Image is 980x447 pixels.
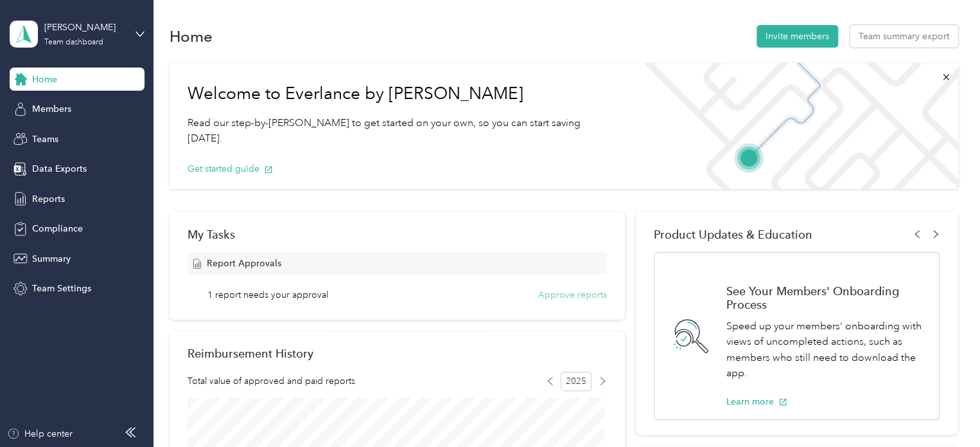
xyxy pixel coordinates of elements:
[7,427,73,441] button: Help center
[188,347,313,360] h2: Reimbursement History
[726,395,787,408] button: Learn more
[538,288,607,302] button: Approve reports
[44,39,103,46] div: Team dashboard
[32,102,71,116] span: Members
[188,162,273,176] button: Get started guide
[188,84,614,104] h1: Welcome to Everlance by [PERSON_NAME]
[32,282,91,295] span: Team Settings
[32,162,87,176] span: Data Exports
[188,115,614,147] p: Read our step-by-[PERSON_NAME] to get started on your own, so you can start saving [DATE].
[170,30,213,43] h1: Home
[726,284,925,311] h1: See Your Members' Onboarding Process
[908,375,980,447] iframe: Everlance-gr Chat Button Frame
[207,288,328,302] span: 1 report needs your approval
[32,73,57,86] span: Home
[654,228,812,241] span: Product Updates & Education
[207,257,281,270] span: Report Approvals
[32,222,83,235] span: Compliance
[188,228,607,241] div: My Tasks
[32,192,65,206] span: Reports
[757,25,838,48] button: Invite members
[44,21,125,34] div: [PERSON_NAME]
[561,372,591,391] span: 2025
[188,374,355,388] span: Total value of approved and paid reports
[32,132,58,146] span: Teams
[850,25,958,48] button: Team summary export
[631,63,958,189] img: Welcome to everlance
[726,318,925,381] p: Speed up your members' onboarding with views of uncompleted actions, such as members who still ne...
[32,252,71,266] span: Summary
